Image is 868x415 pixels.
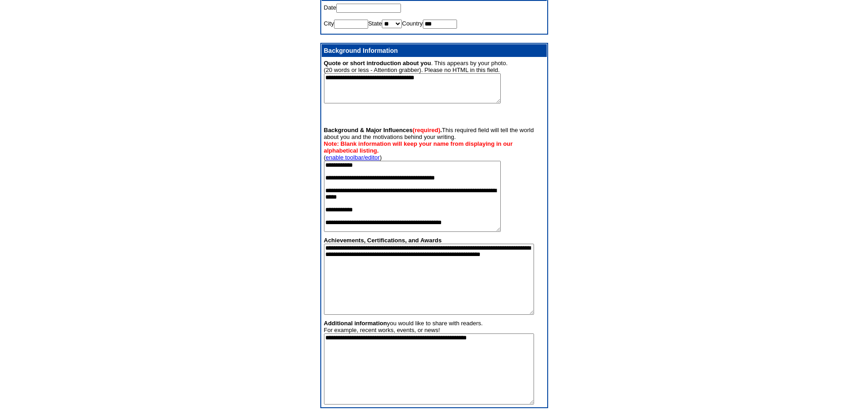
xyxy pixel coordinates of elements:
[324,60,431,67] font: Quote or short introduction about you
[324,29,333,31] img: shim.gif
[324,320,534,406] font: you would like to share with readers. For example, recent works, events, or news!
[324,140,513,154] b: Note: Blank information will keep your name from displaying in our alphabetical listing.
[324,320,387,327] strong: Additional information
[324,127,442,133] strong: Background & Major Influences .
[326,154,380,161] a: enable toolbar/editor
[324,4,457,32] font: Date City State Country
[324,127,534,233] font: This required field will tell the world about you and the motivations behind your writing. ( )
[413,127,441,133] font: (required)
[324,237,442,244] strong: Achievements, Certifications, and Awards
[324,47,398,54] b: Background Information
[324,60,508,105] font: . This appears by your photo. (20 words or less - Attention grabber). Please no HTML in this field.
